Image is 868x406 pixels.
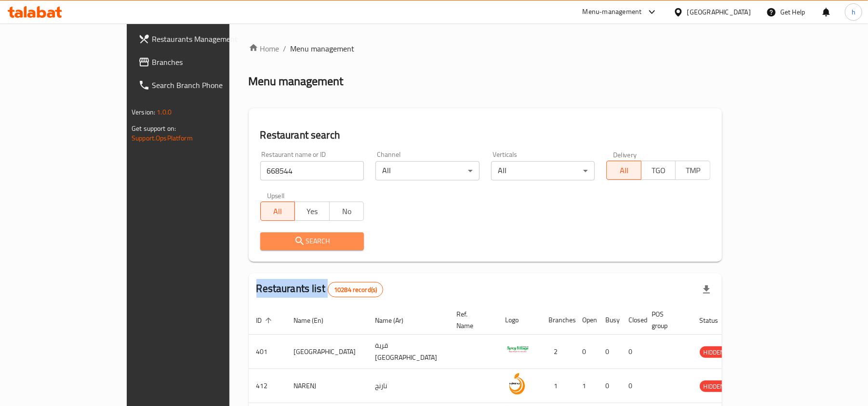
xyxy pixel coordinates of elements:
span: Get support on: [132,122,176,135]
input: Search for restaurant name or ID.. [260,161,364,180]
span: Name (Ar) [375,315,416,326]
span: TGO [645,164,672,178]
span: Yes [299,204,326,218]
span: HIDDEN [700,347,729,358]
div: Menu-management [583,6,642,18]
h2: Restaurant search [260,128,710,142]
td: 1 [541,369,575,403]
button: Yes [294,202,330,221]
td: 0 [575,335,598,369]
td: NARENJ [286,369,368,403]
span: Name (En) [294,315,336,326]
span: Search Branch Phone [152,79,264,91]
span: HIDDEN [700,381,729,392]
th: Branches [541,305,575,335]
td: نارنج [368,369,449,403]
button: Search [260,232,364,250]
td: 0 [621,369,644,403]
img: NARENJ [506,372,530,396]
div: HIDDEN [700,346,729,358]
td: 0 [598,369,621,403]
button: All [260,202,295,221]
th: Logo [498,305,541,335]
a: Branches [131,51,272,74]
a: Search Branch Phone [131,74,272,97]
li: / [283,43,287,54]
td: 0 [598,335,621,369]
span: Search [268,235,357,247]
td: 1 [575,369,598,403]
td: 2 [541,335,575,369]
h2: Menu management [249,74,344,89]
h2: Restaurants list [256,281,384,297]
th: Busy [598,305,621,335]
span: POS group [652,308,681,331]
button: No [329,202,364,221]
div: [GEOGRAPHIC_DATA] [687,7,751,17]
span: ID [256,315,275,326]
span: Menu management [291,43,355,54]
span: Branches [152,56,264,68]
td: [GEOGRAPHIC_DATA] [286,335,368,369]
div: All [375,161,480,180]
td: 0 [621,335,644,369]
button: All [606,161,641,180]
th: Open [575,305,598,335]
label: Upsell [267,192,285,199]
th: Closed [621,305,644,335]
div: Total records count [328,282,383,297]
span: h [852,7,855,17]
button: TGO [641,161,676,180]
div: All [491,161,595,180]
a: Support.OpsPlatform [132,132,193,144]
span: TMP [680,164,707,178]
nav: breadcrumb [249,43,722,54]
span: All [611,164,638,178]
span: 1.0.0 [157,106,172,118]
button: TMP [675,161,710,180]
span: Status [700,315,731,326]
span: Restaurants Management [152,33,264,45]
img: Spicy Village [506,338,530,362]
span: 10284 record(s) [328,285,383,294]
label: Delivery [613,151,637,158]
span: All [265,204,292,218]
div: HIDDEN [700,381,729,392]
td: قرية [GEOGRAPHIC_DATA] [368,335,449,369]
span: No [334,204,361,218]
span: Ref. Name [457,308,486,331]
a: Restaurants Management [131,27,272,51]
div: Export file [695,278,718,301]
span: Version: [132,106,155,118]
